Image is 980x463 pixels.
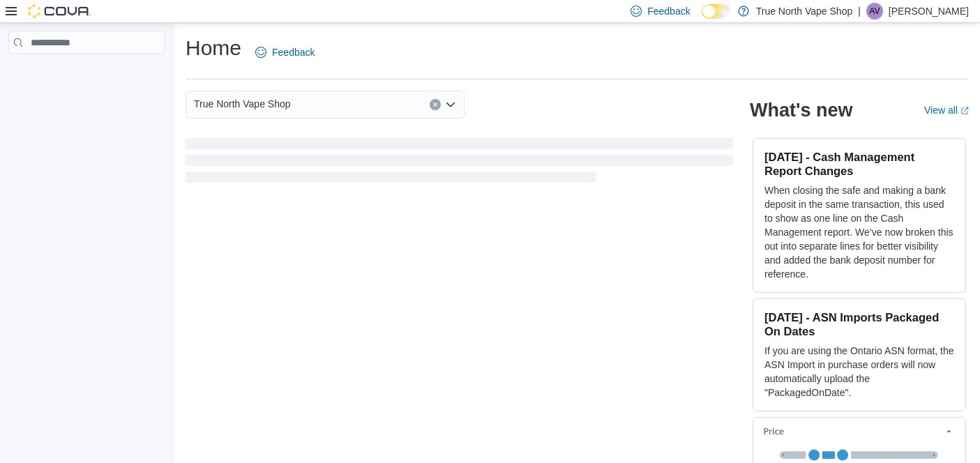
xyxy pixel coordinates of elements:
span: True North Vape Shop [194,96,291,112]
button: Clear input [430,99,441,110]
p: | [858,3,861,20]
p: If you are using the Ontario ASN format, the ASN Import in purchase orders will now automatically... [764,344,954,400]
span: Dark Mode [702,19,702,20]
input: Dark Mode [702,4,731,19]
p: When closing the safe and making a bank deposit in the same transaction, this used to show as one... [764,183,954,281]
nav: Complex example [8,56,165,90]
button: Open list of options [445,99,456,110]
p: [PERSON_NAME] [889,3,969,20]
a: View allExternal link [924,105,969,116]
span: Loading [186,141,733,185]
h3: [DATE] - ASN Imports Packaged On Dates [764,310,954,338]
h1: Home [186,34,241,62]
h3: [DATE] - Cash Management Report Changes [764,150,954,178]
span: Feedback [272,45,315,59]
span: AV [869,3,880,20]
div: AndrewOS Vape [866,3,883,20]
span: Feedback [647,4,690,18]
h2: What's new [750,99,852,121]
a: Feedback [250,38,320,66]
svg: External link [960,107,969,115]
img: Cova [28,4,91,18]
p: True North Vape Shop [756,3,853,20]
